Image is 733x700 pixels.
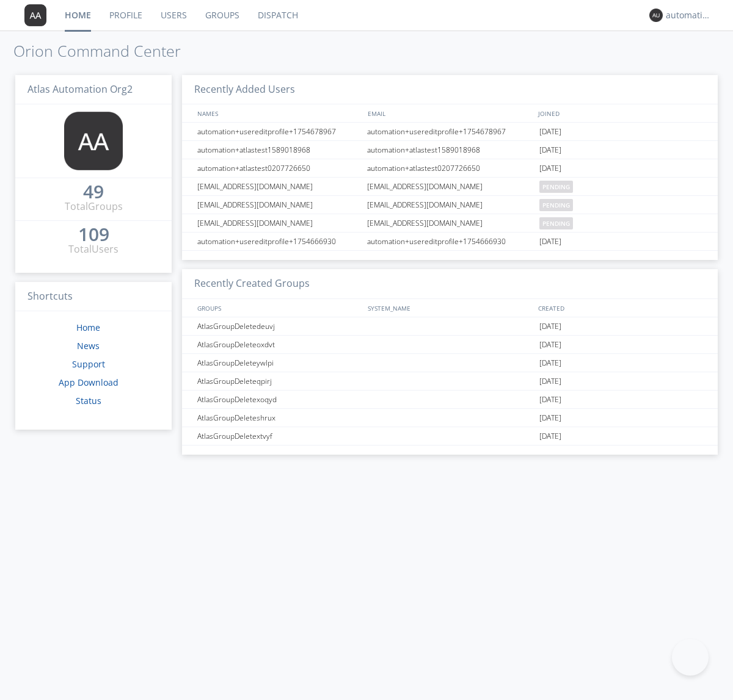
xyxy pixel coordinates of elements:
a: AtlasGroupDeleteqpirj[DATE] [182,372,718,391]
div: AtlasGroupDeleteqpirj [194,372,363,390]
a: automation+usereditprofile+1754678967automation+usereditprofile+1754678967[DATE] [182,123,718,141]
div: automation+atlastest1589018968 [364,141,536,159]
a: automation+atlastest1589018968automation+atlastest1589018968[DATE] [182,141,718,159]
h3: Recently Added Users [182,75,718,105]
a: AtlasGroupDeleteywlpi[DATE] [182,354,718,372]
a: AtlasGroupDeletexoqyd[DATE] [182,391,718,409]
div: GROUPS [194,299,362,317]
div: 49 [83,186,104,198]
a: 109 [78,228,109,242]
a: [EMAIL_ADDRESS][DOMAIN_NAME][EMAIL_ADDRESS][DOMAIN_NAME]pending [182,178,718,196]
a: [EMAIL_ADDRESS][DOMAIN_NAME][EMAIL_ADDRESS][DOMAIN_NAME]pending [182,196,718,214]
a: automation+atlastest0207726650automation+atlastest0207726650[DATE] [182,159,718,178]
a: App Download [59,377,119,388]
span: [DATE] [539,336,561,354]
div: CREATED [535,299,706,317]
a: [EMAIL_ADDRESS][DOMAIN_NAME][EMAIL_ADDRESS][DOMAIN_NAME]pending [182,214,718,233]
div: [EMAIL_ADDRESS][DOMAIN_NAME] [194,178,363,195]
div: AtlasGroupDeletexoqyd [194,391,363,408]
div: JOINED [535,104,706,122]
div: 109 [78,228,109,240]
a: 49 [83,186,104,200]
a: AtlasGroupDeletedeuvj[DATE] [182,317,718,336]
span: [DATE] [539,317,561,336]
span: pending [539,217,573,229]
div: Total Users [68,242,119,256]
span: [DATE] [539,141,561,159]
div: automation+atlastest1589018968 [194,141,363,159]
div: Total Groups [65,200,123,214]
h3: Shortcuts [15,282,172,312]
div: EMAIL [365,104,535,122]
span: pending [539,199,573,211]
div: AtlasGroupDeletedeuvj [194,317,363,335]
div: automation+usereditprofile+1754666930 [364,233,536,250]
span: [DATE] [539,233,561,251]
div: AtlasGroupDeleteywlpi [194,354,363,372]
div: [EMAIL_ADDRESS][DOMAIN_NAME] [364,178,536,195]
span: [DATE] [539,409,561,427]
a: Status [76,395,101,406]
h3: Recently Created Groups [182,269,718,299]
div: NAMES [194,104,362,122]
span: Atlas Automation Org2 [27,82,133,96]
span: [DATE] [539,427,561,446]
span: [DATE] [539,159,561,178]
img: 373638.png [24,4,46,26]
div: [EMAIL_ADDRESS][DOMAIN_NAME] [364,196,536,214]
div: automation+atlastest0207726650 [194,159,363,177]
a: AtlasGroupDeleteoxdvt[DATE] [182,336,718,354]
a: Support [72,358,105,370]
div: automation+atlastest0207726650 [364,159,536,177]
span: [DATE] [539,391,561,409]
iframe: Toggle Customer Support [672,639,709,676]
span: pending [539,181,573,193]
div: SYSTEM_NAME [365,299,535,317]
span: [DATE] [539,123,561,141]
a: AtlasGroupDeletextvyf[DATE] [182,427,718,446]
img: 373638.png [649,9,663,22]
div: [EMAIL_ADDRESS][DOMAIN_NAME] [194,214,363,232]
div: automation+atlas0011+org2 [666,9,712,21]
img: 373638.png [64,112,123,170]
div: automation+usereditprofile+1754666930 [194,233,363,250]
a: AtlasGroupDeleteshrux[DATE] [182,409,718,427]
span: [DATE] [539,354,561,372]
div: AtlasGroupDeletextvyf [194,427,363,445]
div: AtlasGroupDeleteoxdvt [194,336,363,353]
span: [DATE] [539,372,561,391]
div: AtlasGroupDeleteshrux [194,409,363,427]
a: News [77,340,100,352]
div: [EMAIL_ADDRESS][DOMAIN_NAME] [364,214,536,232]
a: Home [76,322,100,333]
div: [EMAIL_ADDRESS][DOMAIN_NAME] [194,196,363,214]
div: automation+usereditprofile+1754678967 [364,123,536,140]
a: automation+usereditprofile+1754666930automation+usereditprofile+1754666930[DATE] [182,233,718,251]
div: automation+usereditprofile+1754678967 [194,123,363,140]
